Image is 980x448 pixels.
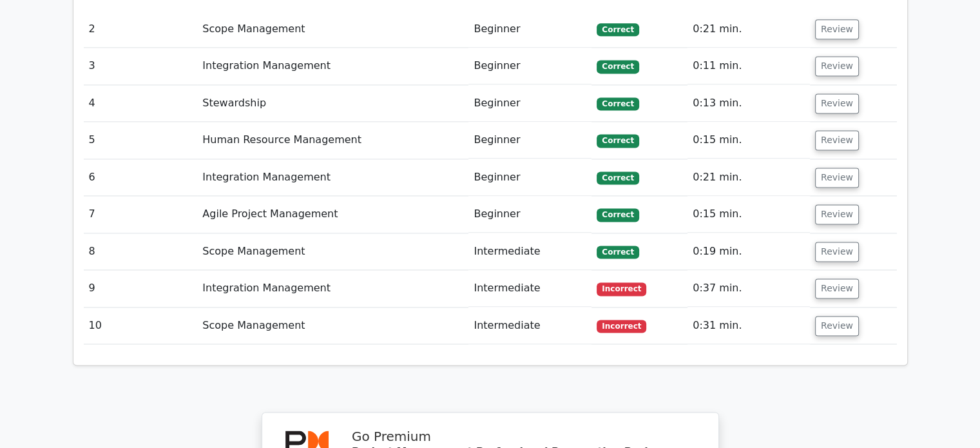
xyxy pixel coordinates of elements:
[815,168,859,188] button: Review
[197,270,468,307] td: Integration Management
[687,270,810,307] td: 0:37 min.
[597,23,639,36] span: Correct
[815,316,859,336] button: Review
[468,85,591,122] td: Beginner
[597,282,646,295] span: Incorrect
[468,48,591,84] td: Beginner
[84,196,198,233] td: 7
[815,242,859,262] button: Review
[84,159,198,196] td: 6
[597,208,639,221] span: Correct
[687,233,810,270] td: 0:19 min.
[815,19,859,39] button: Review
[468,11,591,48] td: Beginner
[84,85,198,122] td: 4
[84,122,198,159] td: 5
[687,11,810,48] td: 0:21 min.
[468,233,591,270] td: Intermediate
[197,233,468,270] td: Scope Management
[197,159,468,196] td: Integration Management
[468,270,591,307] td: Intermediate
[687,159,810,196] td: 0:21 min.
[597,134,639,147] span: Correct
[468,196,591,233] td: Beginner
[468,307,591,344] td: Intermediate
[687,85,810,122] td: 0:13 min.
[597,97,639,110] span: Correct
[597,246,639,258] span: Correct
[597,320,646,333] span: Incorrect
[197,48,468,84] td: Integration Management
[687,307,810,344] td: 0:31 min.
[687,122,810,159] td: 0:15 min.
[197,307,468,344] td: Scope Management
[84,48,198,84] td: 3
[84,307,198,344] td: 10
[687,196,810,233] td: 0:15 min.
[468,122,591,159] td: Beginner
[815,93,859,113] button: Review
[197,85,468,122] td: Stewardship
[84,233,198,270] td: 8
[197,196,468,233] td: Agile Project Management
[687,48,810,84] td: 0:11 min.
[815,130,859,150] button: Review
[84,11,198,48] td: 2
[197,11,468,48] td: Scope Management
[468,159,591,196] td: Beginner
[197,122,468,159] td: Human Resource Management
[597,171,639,184] span: Correct
[597,60,639,73] span: Correct
[815,56,859,76] button: Review
[815,278,859,298] button: Review
[84,270,198,307] td: 9
[815,204,859,224] button: Review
